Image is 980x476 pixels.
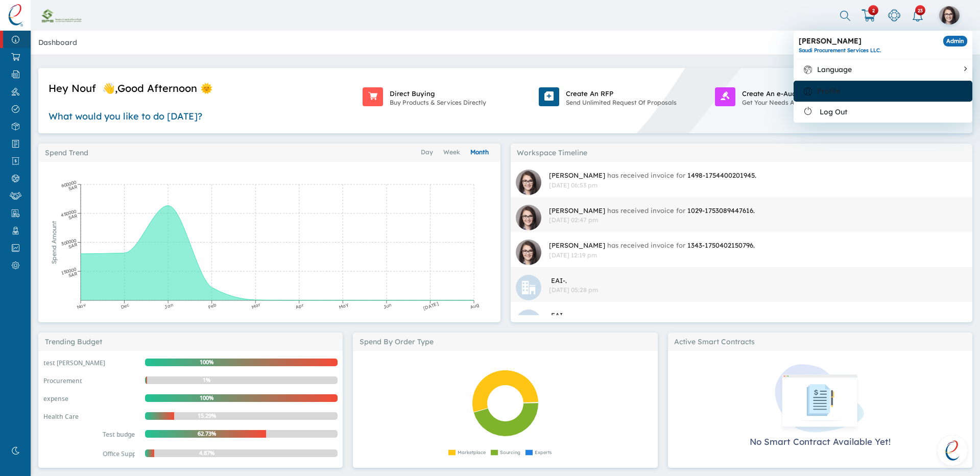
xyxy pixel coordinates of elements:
[4,157,27,165] img: [object Object]
[607,206,687,215] span: has received invoice for
[295,301,304,310] tspan: Apr
[60,266,77,276] tspan: 150000
[804,64,812,75] img: language.svg
[549,216,906,225] div: [DATE] 02:47 pm
[49,109,351,123] div: What would you like to do [DATE]?
[67,212,78,220] tspan: SAR
[549,276,567,284] a: EAI-.
[742,98,872,107] p: Get Your Needs At The Lowest Price
[76,301,86,310] tspan: Nov
[721,91,730,101] img: empty
[549,181,906,190] div: [DATE] 06:53 pm
[794,59,972,80] span: Language
[551,276,567,284] span: EAI - .
[43,430,135,439] marquee: Test budget S Galaxy
[674,337,755,346] span: Active Smart Contracts
[422,300,439,311] tspan: [DATE]
[199,449,214,457] span: 4.87%
[250,301,261,310] tspan: Mar
[517,148,587,157] span: Workspace Timeline
[742,90,872,98] a: Create An e-Auction
[687,171,756,179] span: 1498-1754400201945 .
[773,361,867,435] img: Not Found
[67,270,78,278] tspan: SAR
[918,8,923,13] span: 23
[200,358,213,366] span: 100%
[67,183,78,191] tspan: SAR
[4,140,27,148] img: [object Object]
[855,7,882,23] a: 2
[888,9,900,21] img: empty
[549,241,605,249] span: [PERSON_NAME]
[4,261,27,269] img: [object Object]
[937,435,968,466] a: Open chat
[198,430,216,438] span: 62.73%
[549,171,906,181] a: [PERSON_NAME] has received invoice for 1498-1754400201945.
[817,86,840,96] span: Profile
[943,36,967,46] span: Admin
[60,237,77,247] tspan: 300000
[50,221,58,264] tspan: Spend Amount
[862,9,876,21] img: empty
[117,82,197,94] span: Good Afternoon
[549,171,605,179] span: [PERSON_NAME]
[45,148,88,157] span: Spend Trend
[43,449,135,459] marquee: Office Supplies 2022
[4,123,27,130] img: [object Object]
[687,241,755,249] span: 1343-1750402150796 .
[31,31,980,55] div: Dashboard
[804,87,812,96] img: profile.svg
[607,241,687,249] span: has received invoice for
[4,227,27,234] img: [object Object]
[687,206,755,215] span: 1029-1753089447616 .
[338,301,349,310] tspan: May
[200,82,213,94] span: wave
[4,53,27,61] img: [object Object]
[607,171,687,179] span: has received invoice for
[4,447,27,455] img: nighmode
[119,301,130,310] tspan: Dec
[549,311,567,319] a: EAI-.
[549,206,605,215] span: [PERSON_NAME]
[421,148,433,157] span: Day
[549,285,906,295] div: [DATE] 05:28 pm
[38,7,84,28] img: company-logo
[60,179,77,188] tspan: 600000
[469,301,480,310] tspan: Aug
[820,107,847,116] span: Log Out
[390,90,520,98] a: Direct Buying
[458,449,486,455] span: Marketplace
[4,175,27,182] img: [object Object]
[390,98,520,107] p: Buy Products & Services Directly
[831,10,853,24] input: Search Here..
[4,70,27,78] img: [object Object]
[799,46,881,54] span: Saudi Procurement Services LLC.
[913,9,923,21] img: empty
[8,4,23,27] img: logo
[200,394,213,402] span: 100%
[566,98,696,107] p: Send Unlimited Request Of Proposals
[49,78,351,99] div: Hey Nouf ,
[203,376,210,384] span: 1%
[4,192,27,200] img: [object Object]
[198,412,216,420] span: 15.29%
[872,8,875,13] span: 2
[4,209,27,217] img: [object Object]
[549,251,906,260] div: [DATE] 12:19 pm
[67,242,78,249] tspan: SAR
[360,337,434,346] span: Spend By Order Type
[60,208,77,218] tspan: 450000
[38,412,140,422] div: Health Care
[551,311,567,319] span: EAI - .
[549,206,906,216] a: [PERSON_NAME] has received invoice for 1029-1753089447616.
[38,359,140,369] div: test [PERSON_NAME]
[500,449,520,455] span: Sourcing
[566,90,696,98] a: Create An RFP
[4,88,27,96] img: [object Object]
[470,148,489,157] span: Month
[38,394,140,404] div: expense
[45,337,102,346] span: Trending Budget
[544,91,554,101] img: empty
